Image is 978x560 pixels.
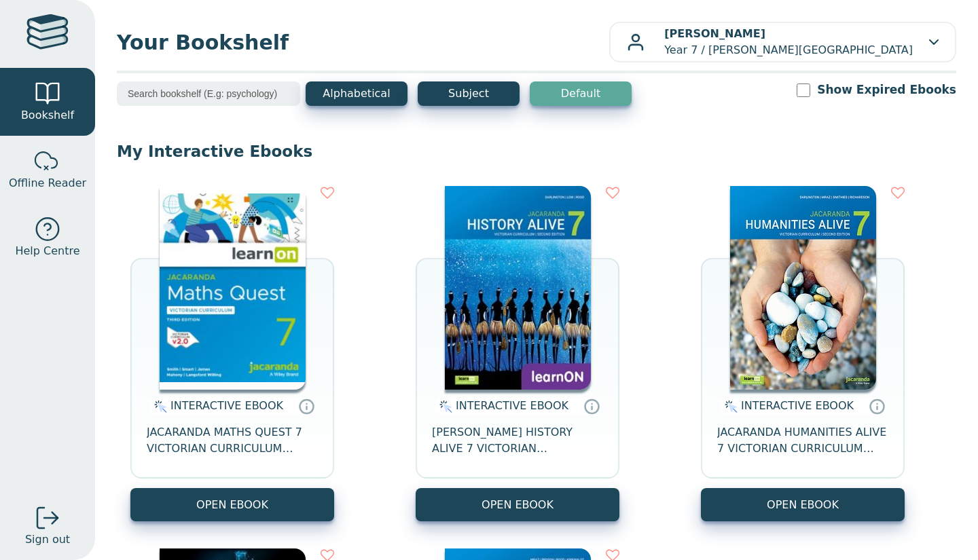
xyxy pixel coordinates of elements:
[416,488,619,521] button: OPEN EBOOK
[432,424,603,457] span: [PERSON_NAME] HISTORY ALIVE 7 VICTORIAN CURRICULUM LEARNON EBOOK 2E
[583,398,600,414] a: Interactive eBooks are accessed online via the publisher’s portal. They contain interactive resou...
[730,186,876,390] img: 429ddfad-7b91-e911-a97e-0272d098c78b.jpg
[117,27,609,58] span: Your Bookshelf
[170,399,283,412] span: INTERACTIVE EBOOK
[25,531,70,548] span: Sign out
[117,81,300,106] input: Search bookshelf (E.g: psychology)
[869,398,885,414] a: Interactive eBooks are accessed online via the publisher’s portal. They contain interactive resou...
[445,186,591,390] img: d4781fba-7f91-e911-a97e-0272d098c78b.jpg
[456,399,568,412] span: INTERACTIVE EBOOK
[117,141,956,162] p: My Interactive Ebooks
[664,26,913,58] p: Year 7 / [PERSON_NAME][GEOGRAPHIC_DATA]
[817,81,956,98] label: Show Expired Ebooks
[418,81,520,106] button: Subject
[21,107,74,124] span: Bookshelf
[664,27,765,40] b: [PERSON_NAME]
[609,22,956,62] button: [PERSON_NAME]Year 7 / [PERSON_NAME][GEOGRAPHIC_DATA]
[150,398,167,415] img: interactive.svg
[530,81,632,106] button: Default
[160,186,306,390] img: b87b3e28-4171-4aeb-a345-7fa4fe4e6e25.jpg
[721,398,738,415] img: interactive.svg
[741,399,854,412] span: INTERACTIVE EBOOK
[717,424,888,457] span: JACARANDA HUMANITIES ALIVE 7 VICTORIAN CURRICULUM LEARNON EBOOK 2E
[306,81,407,106] button: Alphabetical
[298,398,314,414] a: Interactive eBooks are accessed online via the publisher’s portal. They contain interactive resou...
[701,488,905,521] button: OPEN EBOOK
[9,175,86,191] span: Offline Reader
[435,398,452,415] img: interactive.svg
[147,424,318,457] span: JACARANDA MATHS QUEST 7 VICTORIAN CURRICULUM LEARNON EBOOK 3E
[130,488,334,521] button: OPEN EBOOK
[15,243,79,259] span: Help Centre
